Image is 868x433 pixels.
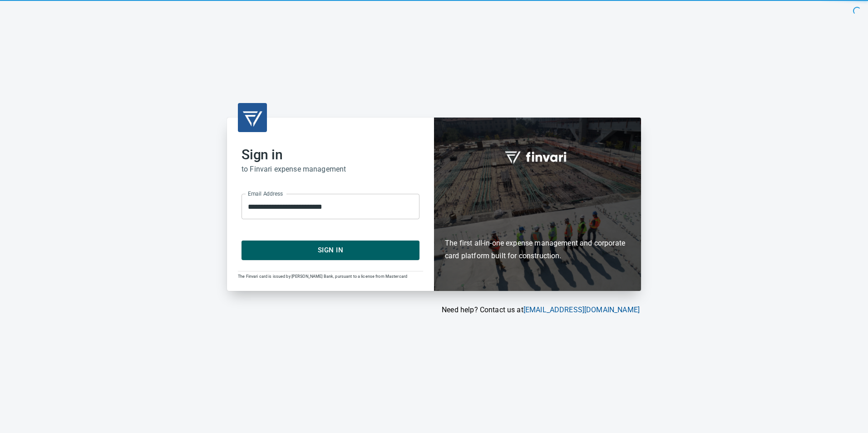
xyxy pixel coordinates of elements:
div: Finvari [434,118,641,290]
span: The Finvari card is issued by [PERSON_NAME] Bank, pursuant to a license from Mastercard [238,274,407,279]
a: [EMAIL_ADDRESS][DOMAIN_NAME] [523,305,640,314]
h6: to Finvari expense management [242,163,419,176]
img: fullword_logo_white.png [503,146,572,167]
p: Need help? Contact us at [227,305,640,315]
img: transparent_logo.png [242,107,263,128]
span: Sign In [252,244,409,256]
button: Sign In [242,241,419,260]
h2: Sign in [242,147,419,163]
h6: The first all-in-one expense management and corporate card platform built for construction. [445,184,630,262]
